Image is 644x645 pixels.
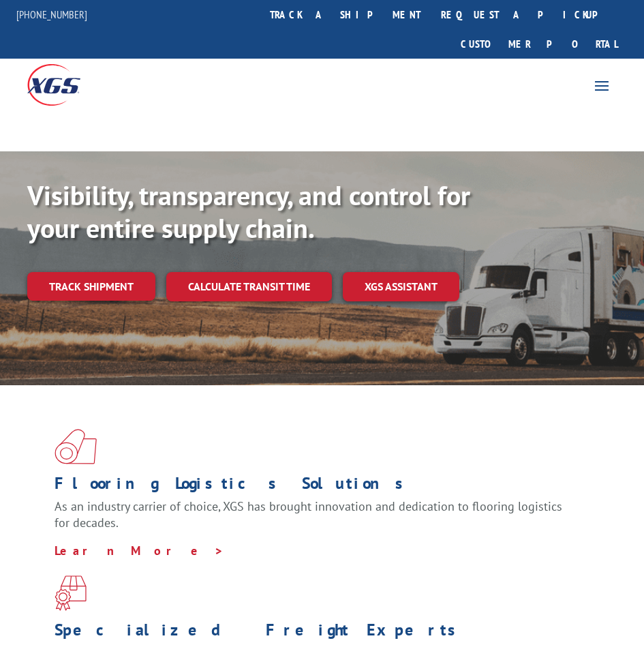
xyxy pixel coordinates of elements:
[55,575,87,611] img: xgs-icon-focused-on-flooring-red
[27,272,155,301] a: Track shipment
[166,272,332,301] a: Calculate transit time
[55,498,562,530] span: As an industry carrier of choice, XGS has brought innovation and dedication to flooring logistics...
[55,429,97,464] img: xgs-icon-total-supply-chain-intelligence-red
[343,272,459,301] a: XGS ASSISTANT
[27,177,470,245] b: Visibility, transparency, and control for your entire supply chain.
[16,7,87,21] a: [PHONE_NUMBER]
[55,543,224,558] a: Learn More >
[55,622,579,645] h1: Specialized Freight Experts
[55,475,579,498] h1: Flooring Logistics Solutions
[450,29,628,59] a: Customer Portal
